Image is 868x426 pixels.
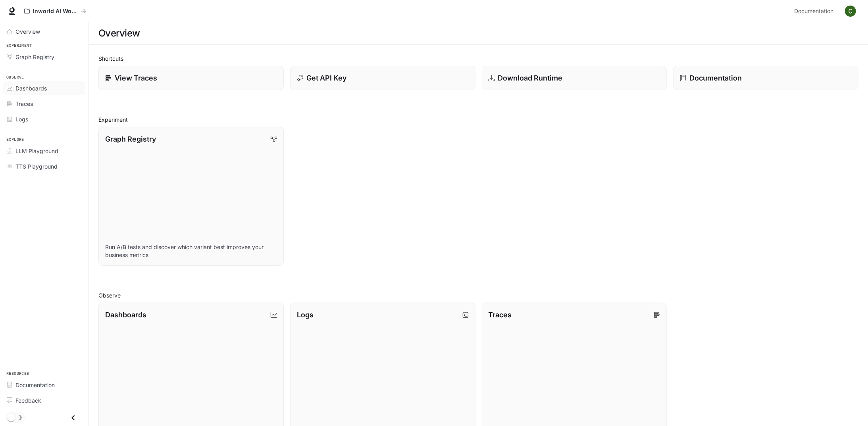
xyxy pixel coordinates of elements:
p: Graph Registry [105,134,156,144]
a: Documentation [673,66,858,90]
span: Logs [15,115,28,123]
h2: Shortcuts [98,54,858,63]
p: Run A/B tests and discover which variant best improves your business metrics [105,243,277,259]
span: Feedback [15,396,41,405]
a: Traces [3,97,85,111]
a: Graph Registry [3,50,85,64]
span: Dark mode toggle [7,413,15,422]
h1: Overview [98,25,140,41]
a: View Traces [98,66,284,90]
span: LLM Playground [15,147,58,155]
p: Dashboards [105,309,146,320]
button: Close drawer [64,410,82,426]
a: Logs [3,112,85,126]
a: TTS Playground [3,159,85,173]
a: Feedback [3,393,85,407]
p: View Traces [115,73,157,83]
span: TTS Playground [15,162,58,171]
p: Traces [489,309,512,320]
a: Dashboards [3,81,85,95]
a: Overview [3,25,85,38]
button: Get API Key [290,66,475,90]
img: User avatar [845,6,856,17]
button: All workspaces [21,3,90,19]
a: Graph RegistryRun A/B tests and discover which variant best improves your business metrics [98,127,284,266]
h2: Observe [98,291,858,299]
p: Inworld AI Wonderland [33,8,77,15]
span: Overview [15,27,40,36]
a: Documentation [791,3,839,19]
span: Documentation [794,6,833,16]
button: User avatar [843,3,858,19]
span: Traces [15,100,33,108]
span: Graph Registry [15,53,54,61]
a: Documentation [3,378,85,392]
a: Download Runtime [482,66,667,90]
h2: Experiment [98,115,858,124]
span: Documentation [15,381,55,389]
span: Dashboards [15,84,47,92]
p: Documentation [689,73,742,83]
p: Get API Key [306,73,346,83]
p: Logs [297,309,314,320]
a: LLM Playground [3,144,85,158]
p: Download Runtime [498,73,563,83]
